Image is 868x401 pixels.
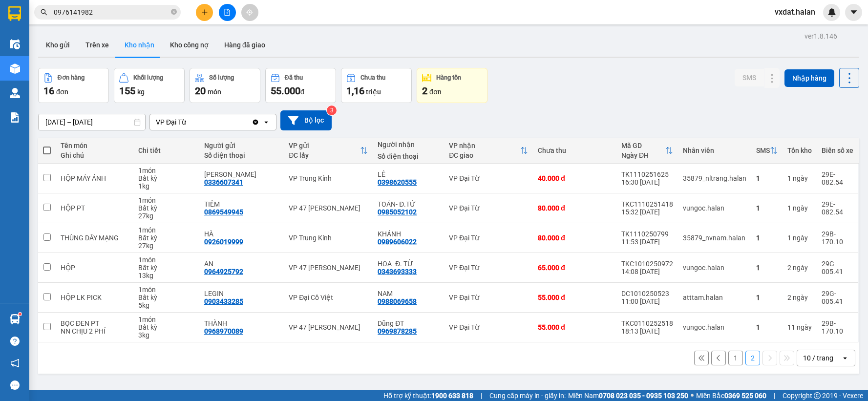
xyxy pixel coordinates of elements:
div: 1 món [138,226,194,234]
div: TKC0110252518 [621,319,673,327]
div: VP 47 [PERSON_NAME] [289,264,368,272]
div: 16:30 [DATE] [621,178,673,186]
div: VP nhận [449,142,520,149]
th: Toggle SortBy [444,138,533,164]
div: THÀNH [204,319,279,327]
div: 1 món [138,167,194,174]
div: 1 món [138,316,194,323]
div: 3 kg [138,331,194,339]
button: Hàng tồn2đơn [417,68,487,103]
div: VP Trung Kính [289,234,368,242]
img: warehouse-icon [10,88,20,98]
span: đơn [56,88,68,96]
div: 5 kg [138,301,194,309]
div: 29E-082.54 [822,200,853,216]
span: đ [300,88,304,96]
div: 29E-082.54 [822,170,853,186]
button: SMS [735,69,764,86]
div: 18:13 [DATE] [621,327,673,335]
div: KHÁNH [378,230,439,238]
div: NAM [378,290,439,297]
div: Bất kỳ [138,174,194,182]
div: Người nhận [378,141,439,148]
div: 10 / trang [803,353,833,363]
span: question-circle [10,337,20,346]
div: VP Đại Từ [449,234,528,242]
button: Chưa thu1,16 triệu [341,68,412,103]
span: kg [137,88,145,96]
button: file-add [219,4,236,21]
div: Mã GD [621,142,665,149]
div: VP 47 [PERSON_NAME] [289,204,368,212]
div: 1 [787,204,812,212]
div: 0989606022 [378,238,417,246]
strong: 0369 525 060 [724,392,766,400]
div: 1 [756,264,778,272]
div: LEGIN [204,290,279,297]
img: logo-vxr [8,6,21,21]
div: VP gửi [289,142,360,149]
img: warehouse-icon [10,39,20,49]
span: copyright [814,392,821,399]
button: Kho công nợ [162,33,216,57]
div: 15:32 [DATE] [621,208,673,216]
div: TK1110251625 [621,170,673,178]
button: 2 [745,351,760,365]
button: plus [196,4,213,21]
div: 0968970089 [204,327,243,335]
div: Chưa thu [538,147,612,154]
div: 80.000 đ [538,204,612,212]
div: vungoc.halan [683,204,746,212]
div: LÊ [378,170,439,178]
button: Đơn hàng16đơn [38,68,109,103]
img: solution-icon [10,112,20,123]
div: Dũng ĐT [378,319,439,327]
div: 29G-005.41 [822,290,853,305]
span: | [481,390,482,401]
div: 1 kg [138,182,194,190]
div: Bất kỳ [138,323,194,331]
svg: open [841,354,849,362]
div: ĐC giao [449,151,520,159]
div: 2 [787,264,812,272]
div: Chưa thu [360,74,385,81]
div: 1 [787,174,812,182]
div: SMS [756,147,770,154]
button: Khối lượng155kg [114,68,185,103]
button: Kho nhận [117,33,162,57]
div: 0336607341 [204,178,243,186]
div: DC1010250523 [621,290,673,297]
div: 0398620555 [378,178,417,186]
div: 0903433285 [204,297,243,305]
span: ngày [793,204,808,212]
span: close-circle [171,8,177,17]
div: HỘP MÁY ẢNH [61,174,128,182]
span: caret-down [849,8,858,17]
div: Bất kỳ [138,204,194,212]
span: món [208,88,221,96]
div: VP Đại Cồ Việt [289,294,368,301]
span: vxdat.halan [767,6,823,18]
div: Ghi chú [61,151,128,159]
div: 27 kg [138,212,194,220]
div: 1 [756,204,778,212]
th: Toggle SortBy [284,138,373,164]
span: close-circle [171,9,177,15]
div: Biển số xe [822,147,853,154]
input: Selected VP Đại Từ. [187,117,188,127]
div: Bất kỳ [138,234,194,242]
button: Trên xe [78,33,117,57]
div: 80.000 đ [538,234,612,242]
div: 11:53 [DATE] [621,238,673,246]
div: HỘP [61,264,128,272]
div: Ngày ĐH [621,151,665,159]
div: Nhân viên [683,147,746,154]
div: Đơn hàng [58,74,85,81]
div: 2 [787,294,812,301]
span: ⚪️ [691,394,694,398]
span: ngày [793,294,808,301]
div: BỌC ĐEN PT [61,319,128,327]
th: Toggle SortBy [751,138,783,164]
div: 1 [787,234,812,242]
button: aim [241,4,258,21]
